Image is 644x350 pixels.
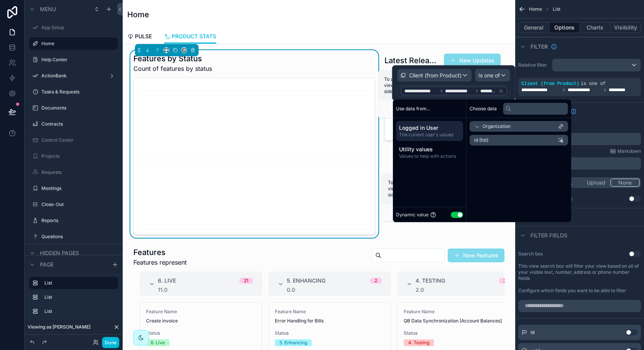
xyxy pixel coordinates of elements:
[518,288,626,294] label: Configure which fields you want to be able to filter
[41,234,113,240] label: Questions
[172,33,216,40] span: PRODUCT STATS
[399,124,460,132] span: Logged in User
[388,180,494,198] span: To add new records you need to add a 'Features' view. If you don't want to show this view in the ...
[409,72,462,79] span: Client (from Product)
[518,251,543,257] label: Search box
[41,153,113,159] label: Projects
[396,212,429,218] span: Dynamic value
[41,137,113,143] label: Control Center
[529,6,542,12] span: Home
[581,81,606,87] span: is one of
[384,76,489,94] span: To add new records you need to add a 'Updates' view. If you don't want to show this view in the s...
[549,22,580,33] button: Options
[553,6,560,12] span: List
[41,73,103,79] label: ActionBank
[399,132,460,138] span: The current user's values
[44,294,112,300] label: List
[40,261,54,268] span: Page
[521,81,579,87] span: Client (from Product)
[133,64,212,73] span: Count of features by status
[470,106,497,112] span: Choose data
[475,69,510,82] button: Is one of
[41,25,113,31] label: App Setup
[41,201,113,208] label: Close-Out
[610,22,641,33] button: Visibility
[531,43,548,51] span: Filter
[518,263,641,281] label: This view search box will filter your view based on all of your visible text, number, address or ...
[127,29,152,45] a: PULSE
[41,89,113,95] label: Tasks & Requests
[41,57,113,63] label: Help Center
[618,148,641,154] span: Markdown
[127,9,149,20] h1: Home
[164,29,216,44] a: PRODUCT STATS
[135,33,152,40] span: PULSE
[397,69,472,82] button: Client (from Product)
[138,83,370,230] div: chart
[44,280,112,286] label: List
[518,157,641,170] div: scrollable content
[393,118,466,165] div: scrollable content
[580,22,611,33] button: Charts
[531,329,534,335] span: id
[518,22,549,33] button: General
[399,153,460,159] span: Values to help with actions
[610,178,640,187] button: None
[518,62,549,68] label: Relative filter
[483,123,511,129] span: Organization
[399,146,460,153] span: Utility values
[41,169,113,175] label: Requests
[518,133,641,145] div: scrollable content
[102,337,119,348] button: Done
[610,148,641,154] a: Markdown
[41,185,113,191] label: Meetings
[531,232,567,239] span: Filter fields
[41,121,113,127] label: Contracts
[41,218,113,224] label: Reports
[40,5,56,13] span: Menu
[582,178,611,187] button: Upload
[478,72,500,79] span: Is one of
[25,273,123,325] div: scrollable content
[396,106,430,112] span: Use data from...
[41,41,113,47] label: Home
[28,324,90,330] span: Viewing as [PERSON_NAME]
[40,249,79,257] span: Hidden pages
[41,105,113,111] label: Documents
[133,53,212,64] h1: Features by Status
[44,308,112,314] label: List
